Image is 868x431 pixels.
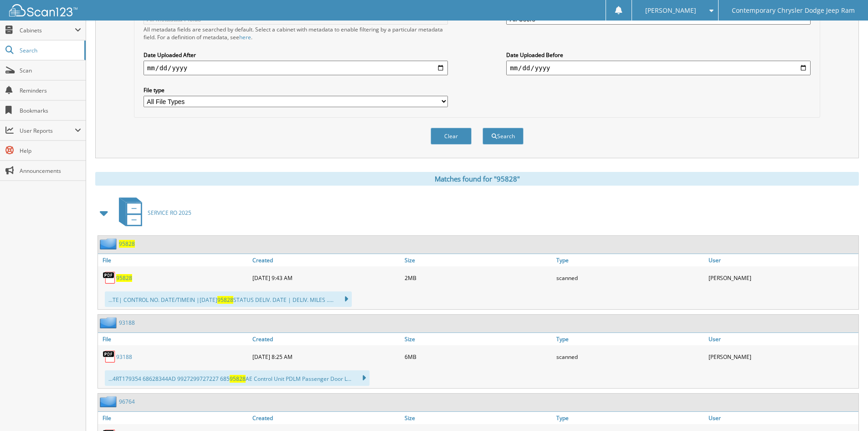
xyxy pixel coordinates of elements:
[116,353,132,361] a: 93188
[230,375,246,383] span: 95828
[402,412,555,424] a: Size
[20,87,81,94] span: Reminders
[119,240,135,248] a: 95828
[119,398,135,405] a: 96764
[645,8,696,13] span: [PERSON_NAME]
[20,147,81,155] span: Help
[554,254,706,266] a: Type
[100,238,119,249] img: folder2.png
[98,333,250,345] a: File
[250,254,402,266] a: Created
[105,370,370,386] div: ...4RT179354 68628344AD 9927299727227 685 AE Control Unit PDLM Passenger Door L...
[103,271,116,285] img: PDF.png
[732,8,855,13] span: Contemporary Chrysler Dodge Jeep Ram
[98,412,250,424] a: File
[20,47,80,54] span: Search
[9,4,77,16] img: scan123-logo-white.svg
[706,333,858,345] a: User
[822,387,868,431] iframe: Chat Widget
[506,61,811,75] input: end
[554,348,706,366] div: scanned
[402,333,555,345] a: Size
[105,291,352,307] div: ...TE| CONTROL NO. DATE/TIMEIN |[DATE] STATUS DELIV. DATE | DELIV. MILES .....
[144,51,448,59] label: Date Uploaded After
[554,333,706,345] a: Type
[402,254,555,266] a: Size
[554,269,706,287] div: scanned
[706,412,858,424] a: User
[250,269,402,287] div: [DATE] 9:43 AM
[250,348,402,366] div: [DATE] 8:25 AM
[103,350,116,363] img: PDF.png
[554,412,706,424] a: Type
[483,128,524,145] button: Search
[144,86,448,94] label: File type
[20,26,75,34] span: Cabinets
[20,107,81,114] span: Bookmarks
[250,333,402,345] a: Created
[402,348,555,366] div: 6MB
[402,269,555,287] div: 2MB
[95,172,859,186] div: Matches found for "95828"
[217,296,233,304] span: 95828
[706,254,858,266] a: User
[98,254,250,266] a: File
[706,269,858,287] div: [PERSON_NAME]
[20,127,75,135] span: User Reports
[20,167,81,175] span: Announcements
[506,51,811,59] label: Date Uploaded Before
[119,319,135,327] a: 93188
[144,26,448,41] div: All metadata fields are searched by default. Select a cabinet with metadata to enable filtering b...
[239,33,251,41] a: here
[148,209,191,217] span: SERVICE RO 2025
[144,61,448,75] input: start
[113,195,191,231] a: SERVICE RO 2025
[100,317,119,328] img: folder2.png
[100,396,119,407] img: folder2.png
[706,348,858,366] div: [PERSON_NAME]
[250,412,402,424] a: Created
[431,128,472,145] button: Clear
[116,274,132,282] a: 95828
[20,67,81,74] span: Scan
